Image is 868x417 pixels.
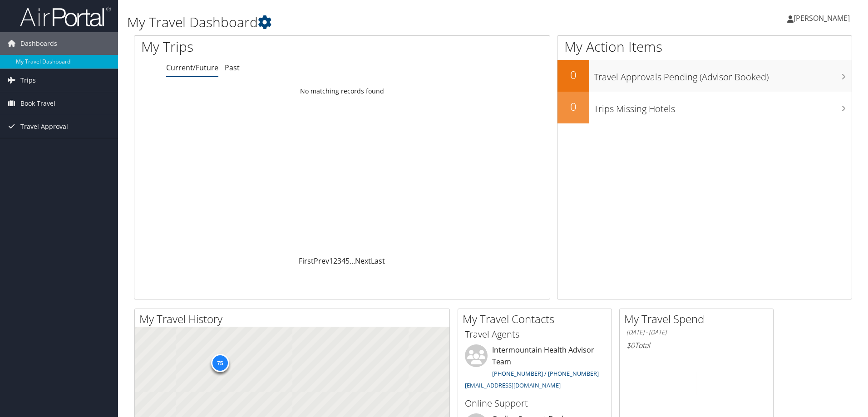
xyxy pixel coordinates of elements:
[465,397,605,410] h3: Online Support
[225,63,240,73] a: Past
[624,311,773,327] h2: My Travel Spend
[557,67,589,83] h2: 0
[350,256,355,266] span: …
[492,369,599,378] a: [PHONE_NUMBER] / [PHONE_NUMBER]
[139,311,449,327] h2: My Travel History
[626,340,635,350] span: $0
[557,92,852,123] a: 0Trips Missing Hotels
[557,37,852,56] h1: My Action Items
[20,115,68,138] span: Travel Approval
[299,256,314,266] a: First
[463,311,612,327] h2: My Travel Contacts
[345,256,350,266] a: 5
[333,256,337,266] a: 2
[134,83,550,99] td: No matching records found
[314,256,329,266] a: Prev
[20,32,57,55] span: Dashboards
[626,328,766,337] h6: [DATE] - [DATE]
[626,340,766,350] h6: Total
[594,66,852,83] h3: Travel Approvals Pending (Advisor Booked)
[460,344,609,393] li: Intermountain Health Advisor Team
[594,98,852,115] h3: Trips Missing Hotels
[329,256,333,266] a: 1
[20,69,36,92] span: Trips
[166,63,218,73] a: Current/Future
[355,256,371,266] a: Next
[794,13,850,23] span: [PERSON_NAME]
[787,5,859,32] a: [PERSON_NAME]
[127,13,615,32] h1: My Travel Dashboard
[557,60,852,92] a: 0Travel Approvals Pending (Advisor Booked)
[371,256,385,266] a: Last
[341,256,345,266] a: 4
[557,99,589,114] h2: 0
[20,92,55,115] span: Book Travel
[337,256,341,266] a: 3
[141,37,370,56] h1: My Trips
[20,6,111,27] img: airportal-logo.png
[211,354,229,372] div: 75
[465,328,605,341] h3: Travel Agents
[465,381,561,389] a: [EMAIL_ADDRESS][DOMAIN_NAME]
